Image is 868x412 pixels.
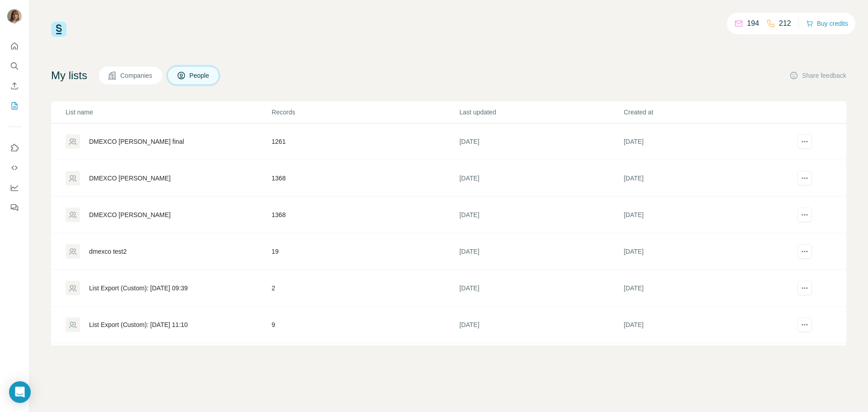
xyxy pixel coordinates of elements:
td: [DATE] [459,160,623,197]
td: [DATE] [623,160,788,197]
p: 212 [779,18,791,29]
td: [DATE] [459,197,623,233]
p: List name [66,108,271,117]
td: 1261 [271,123,459,160]
button: Search [7,58,22,74]
div: DMEXCO [PERSON_NAME] [89,210,170,219]
button: actions [797,317,812,332]
td: [DATE] [623,233,788,270]
button: Dashboard [7,180,22,196]
span: People [189,71,210,80]
td: [DATE] [623,197,788,233]
button: Feedback [7,199,22,216]
td: [DATE] [623,307,788,343]
td: [DATE] [459,270,623,307]
td: 9 [271,307,459,343]
img: Surfe Logo [51,22,66,37]
button: Use Surfe on LinkedIn [7,140,22,156]
div: DMEXCO [PERSON_NAME] final [89,137,184,146]
button: actions [797,208,812,222]
button: Use Surfe API [7,160,22,176]
p: Last updated [459,108,623,117]
td: 2 [271,270,459,307]
div: dmexco test2 [89,247,127,256]
td: [DATE] [623,270,788,307]
button: Enrich CSV [7,78,22,94]
td: [DATE] [459,307,623,343]
button: actions [797,134,812,149]
td: 1368 [271,160,459,197]
p: Records [272,108,458,117]
div: List Export (Custom): [DATE] 09:39 [89,284,188,293]
td: 19 [271,233,459,270]
td: 1368 [271,197,459,233]
button: Buy credits [806,17,848,30]
span: Companies [120,71,153,80]
button: My lists [7,98,22,114]
button: actions [797,171,812,185]
p: 194 [747,18,759,29]
h4: My lists [51,68,87,83]
td: [DATE] [459,123,623,160]
p: Created at [624,108,787,117]
div: List Export (Custom): [DATE] 11:10 [89,320,188,329]
td: [DATE] [623,123,788,160]
button: Quick start [7,38,22,54]
img: Avatar [7,9,22,24]
button: Share feedback [789,71,846,80]
button: actions [797,281,812,295]
div: DMEXCO [PERSON_NAME] [89,174,170,183]
div: Open Intercom Messenger [9,381,31,403]
button: actions [797,244,812,259]
td: [DATE] [459,233,623,270]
